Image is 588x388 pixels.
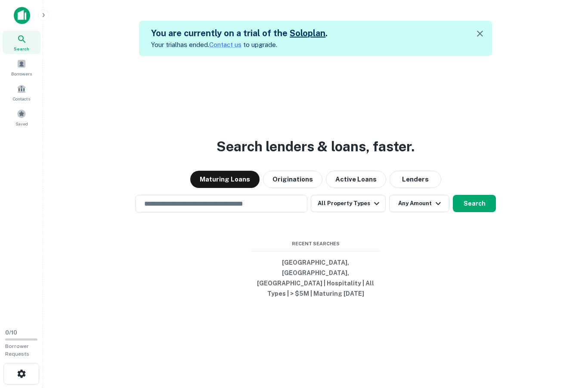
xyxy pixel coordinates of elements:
[290,28,325,38] a: Soloplan
[3,81,40,104] a: Contacts
[151,40,328,50] p: Your trial has ended. to upgrade.
[326,171,386,188] button: Active Loans
[3,56,40,79] a: Borrowers
[151,27,328,40] h5: You are currently on a trial of the .
[453,195,496,212] button: Search
[3,31,40,54] a: Search
[251,240,380,247] span: Recent Searches
[5,329,17,336] span: 0 / 10
[190,171,260,188] button: Maturing Loans
[263,171,322,188] button: Originations
[3,106,40,129] a: Saved
[14,45,29,52] span: Search
[545,319,588,360] iframe: Chat Widget
[11,70,32,77] span: Borrowers
[15,120,28,127] span: Saved
[390,171,441,188] button: Lenders
[209,41,241,48] a: Contact us
[389,195,449,212] button: Any Amount
[311,195,386,212] button: All Property Types
[251,255,380,301] button: [GEOGRAPHIC_DATA], [GEOGRAPHIC_DATA], [GEOGRAPHIC_DATA] | Hospitality | All Types | > $5M | Matur...
[217,136,415,157] h3: Search lenders & loans, faster.
[14,7,30,24] img: capitalize-icon.png
[5,343,29,357] span: Borrower Requests
[13,95,30,102] span: Contacts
